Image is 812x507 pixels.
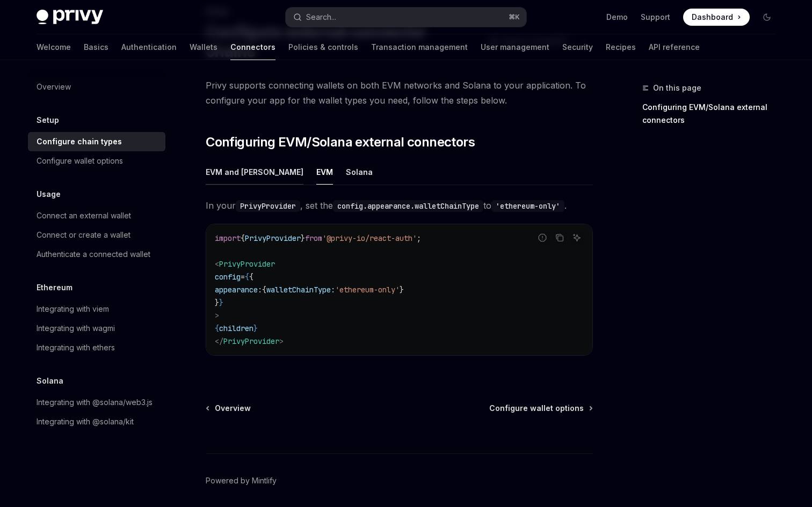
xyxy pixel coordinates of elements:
[236,200,300,212] code: PrivyProvider
[316,159,333,185] div: EVM
[245,272,249,282] span: {
[417,233,421,243] span: ;
[491,200,564,212] code: 'ethereum-only'
[230,34,275,60] a: Connectors
[335,285,400,295] span: 'ethereum-only'
[570,231,584,245] button: Ask AI
[28,245,165,264] a: Authenticate a connected wallet
[286,8,526,27] button: Open search
[279,336,284,346] span: >
[215,285,262,295] span: appearance:
[215,259,219,269] span: <
[84,34,108,60] a: Basics
[606,12,628,23] a: Demo
[28,319,165,338] a: Integrating with wagmi
[301,233,305,243] span: }
[37,80,71,93] div: Overview
[215,272,241,282] span: config
[206,475,277,486] a: Powered by Mintlify
[562,34,593,60] a: Security
[223,336,279,346] span: PrivyProvider
[28,412,165,431] a: Integrating with @solana/kit
[37,322,115,335] div: Integrating with wagmi
[481,34,549,60] a: User management
[692,12,733,23] span: Dashboard
[206,159,303,185] div: EVM and [PERSON_NAME]
[219,324,253,333] span: children
[28,225,165,245] a: Connect or create a wallet
[641,12,670,23] a: Support
[400,285,404,295] span: }
[37,303,109,315] div: Integrating with viem
[266,285,335,295] span: walletChainType:
[509,13,520,21] span: ⌘ K
[489,403,584,414] span: Configure wallet options
[253,324,258,333] span: }
[28,299,165,319] a: Integrating with viem
[190,34,218,60] a: Wallets
[37,396,153,409] div: Integrating with @solana/web3.js
[37,10,103,25] img: dark logo
[262,285,266,295] span: {
[206,134,475,151] span: Configuring EVM/Solana external connectors
[288,34,358,60] a: Policies & controls
[653,82,701,94] span: On this page
[642,99,784,129] a: Configuring EVM/Solana external connectors
[758,9,775,26] button: Toggle dark mode
[219,259,275,269] span: PrivyProvider
[215,298,219,307] span: }
[37,34,71,60] a: Welcome
[121,34,177,60] a: Authentication
[371,34,468,60] a: Transaction management
[219,298,223,307] span: }
[28,151,165,171] a: Configure wallet options
[37,135,122,148] div: Configure chain types
[215,233,241,243] span: import
[606,34,636,60] a: Recipes
[37,209,131,222] div: Connect an external wallet
[241,233,245,243] span: {
[37,341,115,354] div: Integrating with ethers
[37,188,61,201] h5: Usage
[489,403,592,414] a: Configure wallet options
[333,200,483,212] code: config.appearance.walletChainType
[215,311,219,320] span: >
[206,198,593,213] span: In your , set the to .
[215,336,223,346] span: </
[553,231,567,245] button: Copy the contents from the code block
[245,233,301,243] span: PrivyProvider
[28,206,165,225] a: Connect an external wallet
[322,233,417,243] span: '@privy-io/react-auth'
[28,338,165,357] a: Integrating with ethers
[241,272,245,282] span: =
[37,155,123,167] div: Configure wallet options
[28,77,165,97] a: Overview
[215,403,251,414] span: Overview
[37,114,59,127] h5: Setup
[215,324,219,333] span: {
[306,11,336,24] div: Search...
[346,159,373,185] div: Solana
[206,78,593,108] span: Privy supports connecting wallets on both EVM networks and Solana to your application. To configu...
[37,415,134,428] div: Integrating with @solana/kit
[37,374,63,387] h5: Solana
[37,281,73,294] h5: Ethereum
[28,393,165,412] a: Integrating with @solana/web3.js
[683,9,750,26] a: Dashboard
[649,34,700,60] a: API reference
[37,248,150,261] div: Authenticate a connected wallet
[535,231,549,245] button: Report incorrect code
[305,233,322,243] span: from
[37,229,130,241] div: Connect or create a wallet
[249,272,253,282] span: {
[207,403,251,414] a: Overview
[28,132,165,151] a: Configure chain types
